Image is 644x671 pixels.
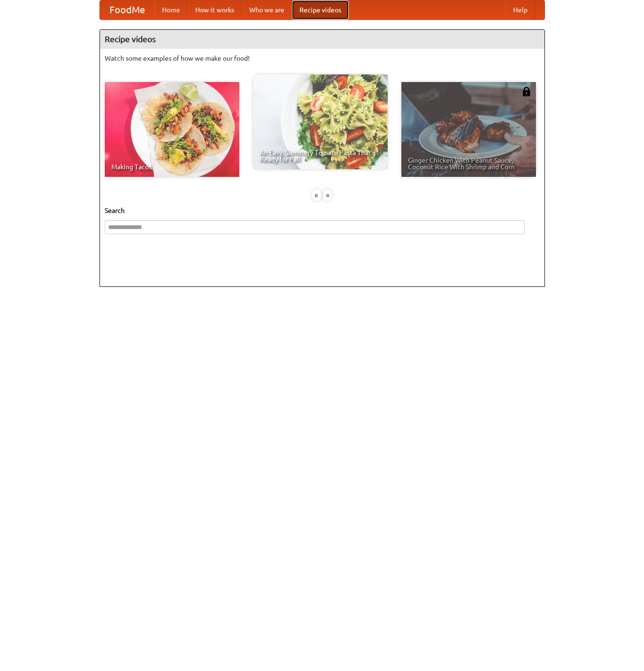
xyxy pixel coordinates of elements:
a: Help [506,0,535,19]
a: Recipe videos [292,0,349,19]
a: Home [154,0,188,19]
h5: Search [105,206,540,215]
img: 483408.png [522,87,531,96]
a: FoodMe [100,0,154,19]
span: An Easy, Summery Tomato Pasta That's Ready for Fall [260,149,381,163]
h4: Recipe videos [100,30,544,49]
a: Making Tacos [105,82,239,177]
a: An Easy, Summery Tomato Pasta That's Ready for Fall [253,74,388,169]
p: Watch some examples of how we make our food! [105,54,540,63]
span: Making Tacos [111,164,233,170]
div: » [323,189,332,201]
a: Who we are [242,0,292,19]
a: How it works [188,0,242,19]
div: « [312,189,321,201]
